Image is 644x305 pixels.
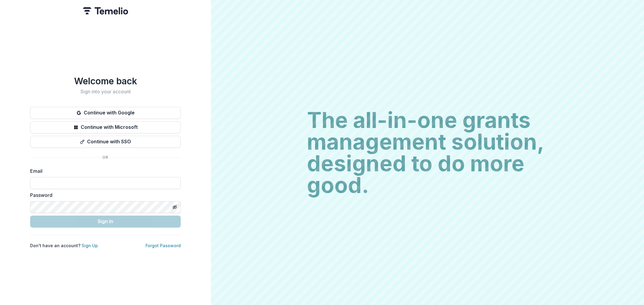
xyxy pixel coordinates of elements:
[82,243,98,248] a: Sign Up
[83,7,128,14] img: Temelio
[30,136,181,148] button: Continue with SSO
[30,242,98,249] p: Don't have an account?
[30,89,181,95] h2: Sign into your account
[30,76,181,86] h1: Welcome back
[30,121,181,133] button: Continue with Microsoft
[30,191,177,199] label: Password
[145,243,181,248] a: Forgot Password
[30,216,181,228] button: Sign In
[170,202,180,212] button: Toggle password visibility
[30,167,177,175] label: Email
[30,107,181,119] button: Continue with Google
